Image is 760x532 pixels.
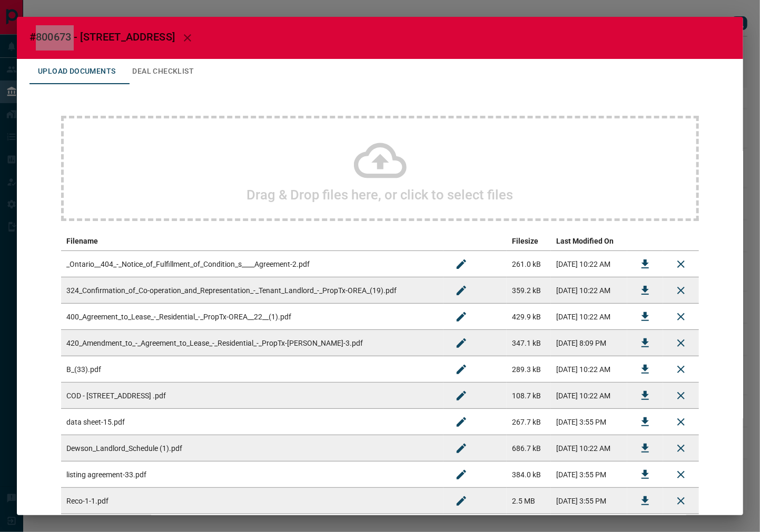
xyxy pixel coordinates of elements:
[551,330,627,356] td: [DATE] 8:09 PM
[633,330,658,356] button: Download
[551,251,627,277] td: [DATE] 10:22 AM
[61,383,443,409] td: COD - [STREET_ADDRESS] .pdf
[61,277,443,304] td: 324_Confirmation_of_Co-operation_and_Representation_-_Tenant_Landlord_-_PropTx-OREA_(19).pdf
[551,461,627,488] td: [DATE] 3:55 PM
[668,357,694,382] button: Remove File
[551,356,627,383] td: [DATE] 10:22 AM
[633,357,658,382] button: Download
[61,435,443,461] td: Dewson_Landlord_Schedule (1).pdf
[449,488,474,514] button: Rename
[668,409,694,435] button: Remove File
[551,304,627,330] td: [DATE] 10:22 AM
[668,436,694,461] button: Remove File
[507,409,551,435] td: 267.7 kB
[61,409,443,435] td: data sheet-15.pdf
[551,232,627,251] th: Last Modified On
[61,356,443,383] td: B_(33).pdf
[663,232,699,251] th: delete file action column
[507,277,551,304] td: 359.2 kB
[507,251,551,277] td: 261.0 kB
[449,278,474,303] button: Rename
[29,59,124,84] button: Upload Documents
[61,330,443,356] td: 420_Amendment_to_-_Agreement_to_Lease_-_Residential_-_PropTx-[PERSON_NAME]-3.pdf
[633,252,658,277] button: Download
[507,383,551,409] td: 108.7 kB
[668,330,694,356] button: Remove File
[668,278,694,303] button: Remove File
[61,461,443,488] td: listing agreement-33.pdf
[507,330,551,356] td: 347.1 kB
[507,304,551,330] td: 429.9 kB
[449,409,474,435] button: Rename
[551,488,627,514] td: [DATE] 3:55 PM
[668,488,694,514] button: Remove File
[668,252,694,277] button: Remove File
[633,304,658,329] button: Download
[551,435,627,461] td: [DATE] 10:22 AM
[247,187,514,203] h2: Drag & Drop files here, or click to select files
[633,409,658,435] button: Download
[443,232,507,251] th: edit column
[668,383,694,408] button: Remove File
[551,277,627,304] td: [DATE] 10:22 AM
[633,278,658,303] button: Download
[633,462,658,487] button: Download
[449,252,474,277] button: Rename
[507,356,551,383] td: 289.3 kB
[61,232,443,251] th: Filename
[449,436,474,461] button: Rename
[633,436,658,461] button: Download
[449,462,474,487] button: Rename
[627,232,663,251] th: download action column
[507,232,551,251] th: Filesize
[633,488,658,514] button: Download
[633,383,658,408] button: Download
[507,435,551,461] td: 686.7 kB
[551,383,627,409] td: [DATE] 10:22 AM
[449,330,474,356] button: Rename
[61,251,443,277] td: _Ontario__404_-_Notice_of_Fulfillment_of_Condition_s____Agreement-2.pdf
[29,31,175,43] span: #800673 - [STREET_ADDRESS]
[61,304,443,330] td: 400_Agreement_to_Lease_-_Residential_-_PropTx-OREA__22__(1).pdf
[668,462,694,487] button: Remove File
[449,383,474,408] button: Rename
[507,461,551,488] td: 384.0 kB
[507,488,551,514] td: 2.5 MB
[124,59,202,84] button: Deal Checklist
[551,409,627,435] td: [DATE] 3:55 PM
[61,488,443,514] td: Reco-1-1.pdf
[668,304,694,329] button: Remove File
[449,357,474,382] button: Rename
[449,304,474,329] button: Rename
[61,116,699,221] div: Drag & Drop files here, or click to select files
